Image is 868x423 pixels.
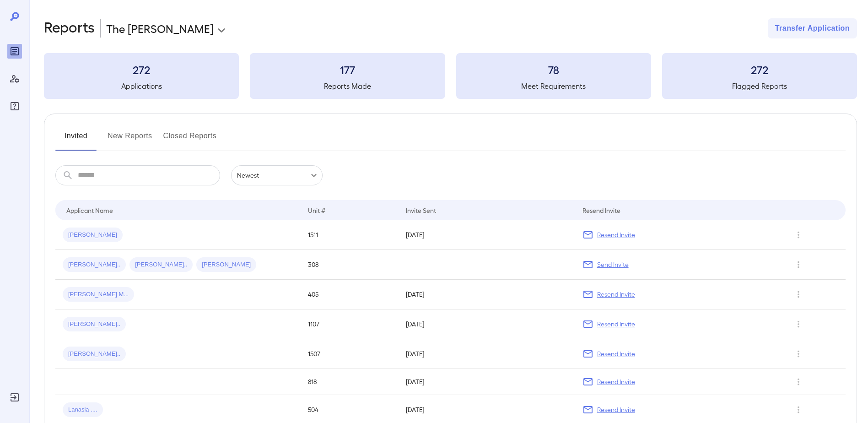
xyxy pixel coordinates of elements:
[7,99,22,114] div: FAQ
[597,405,635,414] p: Resend Invite
[250,62,445,77] h3: 177
[399,220,575,250] td: [DATE]
[399,280,575,309] td: [DATE]
[791,287,806,302] button: Row Actions
[597,320,635,329] p: Resend Invite
[163,129,217,151] button: Closed Reports
[231,165,323,185] div: Newest
[301,309,399,339] td: 1107
[196,260,256,269] span: [PERSON_NAME]
[791,257,806,272] button: Row Actions
[44,53,857,99] summary: 272Applications177Reports Made78Meet Requirements272Flagged Reports
[106,21,214,36] p: The [PERSON_NAME]
[597,260,629,269] p: Send Invite
[63,260,126,269] span: [PERSON_NAME]..
[301,339,399,369] td: 1507
[63,350,126,358] span: [PERSON_NAME]..
[597,290,635,299] p: Resend Invite
[55,129,97,151] button: Invited
[582,205,620,216] div: Resend Invite
[63,406,103,414] span: Lanasia ....
[791,402,806,417] button: Row Actions
[44,18,95,38] h2: Reports
[791,347,806,361] button: Row Actions
[7,390,22,405] div: Log Out
[791,374,806,389] button: Row Actions
[108,129,152,151] button: New Reports
[597,377,635,386] p: Resend Invite
[44,62,239,77] h3: 272
[399,309,575,339] td: [DATE]
[250,81,445,92] h5: Reports Made
[308,205,325,216] div: Unit #
[406,205,436,216] div: Invite Sent
[7,71,22,86] div: Manage Users
[301,220,399,250] td: 1511
[597,230,635,239] p: Resend Invite
[456,81,651,92] h5: Meet Requirements
[301,280,399,309] td: 405
[399,339,575,369] td: [DATE]
[662,62,857,77] h3: 272
[66,205,113,216] div: Applicant Name
[791,317,806,331] button: Row Actions
[301,369,399,395] td: 818
[63,290,134,299] span: [PERSON_NAME] M...
[662,81,857,92] h5: Flagged Reports
[768,18,857,38] button: Transfer Application
[597,349,635,358] p: Resend Invite
[44,81,239,92] h5: Applications
[399,369,575,395] td: [DATE]
[7,44,22,59] div: Reports
[301,250,399,280] td: 308
[791,228,806,242] button: Row Actions
[129,260,193,269] span: [PERSON_NAME]..
[63,231,123,239] span: [PERSON_NAME]
[456,62,651,77] h3: 78
[63,320,126,329] span: [PERSON_NAME]..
